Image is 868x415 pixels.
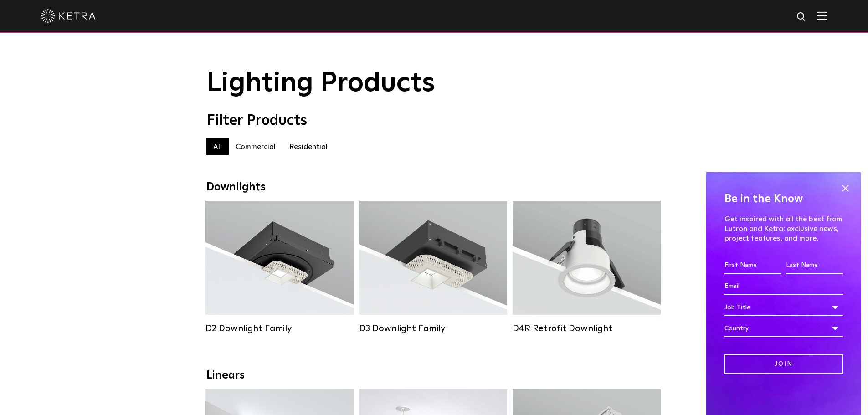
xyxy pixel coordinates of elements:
div: Linears [206,369,662,382]
a: D2 Downlight Family Lumen Output:1200Colors:White / Black / Gloss Black / Silver / Bronze / Silve... [205,201,354,338]
img: Hamburger%20Nav.svg [817,11,827,20]
div: Country [724,320,843,337]
div: D2 Downlight Family [205,323,354,334]
a: D4R Retrofit Downlight Lumen Output:800Colors:White / BlackBeam Angles:15° / 25° / 40° / 60°Watta... [513,201,661,338]
span: Lighting Products [206,70,435,97]
input: First Name [724,257,781,274]
label: All [206,138,229,155]
div: D3 Downlight Family [359,323,507,334]
input: Join [724,354,843,374]
h4: Be in the Know [724,190,843,208]
label: Commercial [229,138,282,155]
a: D3 Downlight Family Lumen Output:700 / 900 / 1100Colors:White / Black / Silver / Bronze / Paintab... [359,201,507,338]
div: Filter Products [206,112,662,129]
input: Email [724,278,843,295]
div: Job Title [724,299,843,316]
p: Get inspired with all the best from Lutron and Ketra: exclusive news, project features, and more. [724,215,843,243]
input: Last Name [786,257,843,274]
div: Downlights [206,181,662,194]
img: ketra-logo-2019-white [41,9,96,23]
label: Residential [282,138,334,155]
div: D4R Retrofit Downlight [513,323,661,334]
img: search icon [796,11,807,23]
